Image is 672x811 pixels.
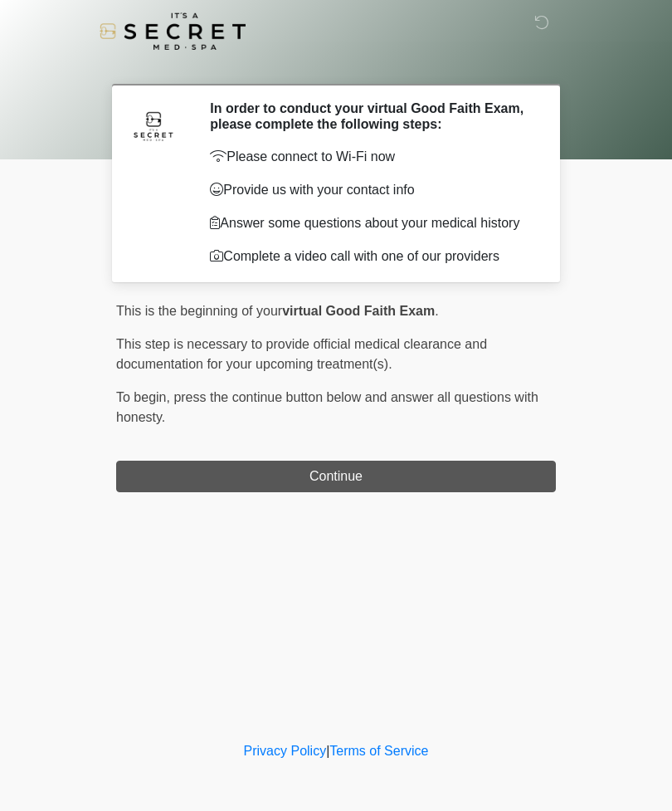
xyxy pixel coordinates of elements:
[210,247,531,266] p: Complete a video call with one of our providers
[210,180,531,200] p: Provide us with your contact info
[329,744,428,758] a: Terms of Service
[326,744,329,758] a: |
[116,337,487,371] span: This step is necessary to provide official medical clearance and documentation for your upcoming ...
[116,461,556,492] button: Continue
[100,12,246,50] img: It's A Secret Med Spa Logo
[282,304,435,318] strong: virtual Good Faith Exam
[210,213,531,233] p: Answer some questions about your medical history
[116,304,282,318] span: This is the beginning of your
[244,744,327,758] a: Privacy Policy
[104,60,568,84] h1: ‎ ‎
[129,100,178,150] img: Agent Avatar
[435,304,438,318] span: .
[210,147,531,167] p: Please connect to Wi-Fi now
[116,390,173,404] span: To begin,
[116,390,538,424] span: press the continue button below and answer all questions with honesty.
[210,100,531,132] h2: In order to conduct your virtual Good Faith Exam, please complete the following steps:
